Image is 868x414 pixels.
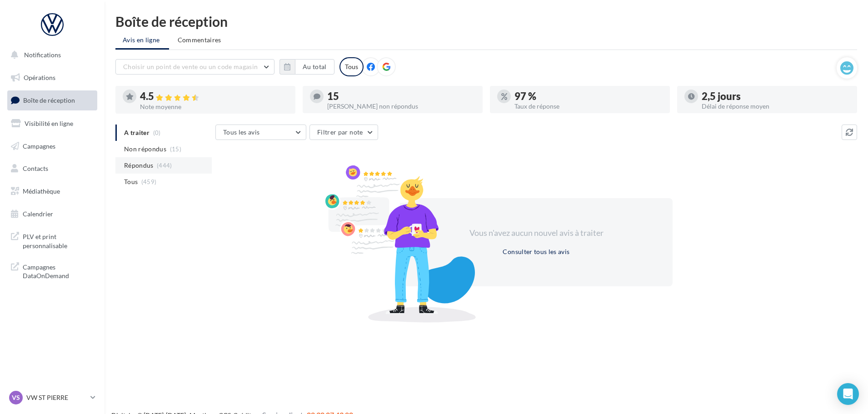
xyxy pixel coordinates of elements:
[5,257,99,284] a: Campagnes DataOnDemand
[24,74,55,81] span: Opérations
[499,246,573,257] button: Consulter tous les avis
[5,182,99,201] a: Médiathèque
[309,125,378,140] button: Filtrer par note
[23,142,55,150] span: Campagnes
[702,103,850,110] div: Délai de réponse moyen
[12,393,20,402] span: VS
[141,178,157,185] span: (459)
[140,91,288,102] div: 4.5
[124,177,138,186] span: Tous
[295,59,334,75] button: Au total
[5,137,99,156] a: Campagnes
[23,96,75,104] span: Boîte de réception
[327,103,475,110] div: [PERSON_NAME] non répondus
[24,51,61,59] span: Notifications
[215,125,306,140] button: Tous les avis
[514,91,663,101] div: 97 %
[157,162,172,169] span: (444)
[7,389,97,406] a: VS VW ST PIERRE
[115,59,274,75] button: Choisir un point de vente ou un code magasin
[5,227,99,254] a: PLV et print personnalisable
[123,63,258,70] span: Choisir un point de vente ou un code magasin
[124,145,166,154] span: Non répondus
[25,120,73,127] span: Visibilité en ligne
[178,36,221,44] span: Commentaires
[23,261,94,280] span: Campagnes DataOnDemand
[279,59,334,75] button: Au total
[5,68,99,87] a: Opérations
[115,15,857,28] div: Boîte de réception
[5,159,99,178] a: Contacts
[837,383,859,405] div: Open Intercom Messenger
[124,161,154,170] span: Répondus
[140,104,288,110] div: Note moyenne
[5,45,95,65] button: Notifications
[702,91,850,101] div: 2,5 jours
[458,227,614,239] div: Vous n'avez aucun nouvel avis à traiter
[5,205,99,224] a: Calendrier
[26,393,87,402] p: VW ST PIERRE
[223,128,260,136] span: Tous les avis
[339,57,364,76] div: Tous
[23,187,60,195] span: Médiathèque
[514,103,663,110] div: Taux de réponse
[5,90,99,110] a: Boîte de réception
[23,210,53,218] span: Calendrier
[23,165,48,172] span: Contacts
[170,145,181,153] span: (15)
[327,91,475,101] div: 15
[23,230,94,250] span: PLV et print personnalisable
[5,114,99,133] a: Visibilité en ligne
